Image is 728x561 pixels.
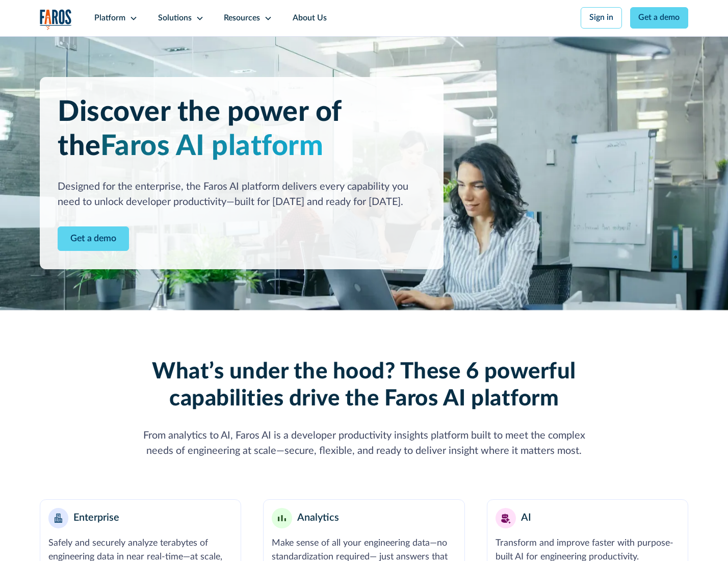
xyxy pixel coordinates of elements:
[131,359,597,412] h2: What’s under the hood? These 6 powerful capabilities drive the Faros AI platform
[58,95,425,164] h1: Discover the power of the
[55,514,63,523] img: Enterprise building blocks or structure icon
[521,511,531,526] div: AI
[40,9,72,30] img: Logo of the analytics and reporting company Faros.
[58,226,129,251] a: Contact Modal
[131,428,597,459] div: From analytics to AI, Faros AI is a developer productivity insights platform built to meet the co...
[100,132,324,161] span: Faros AI platform
[40,9,72,30] a: home
[73,511,119,526] div: Enterprise
[94,12,125,24] div: Platform
[58,180,425,210] div: Designed for the enterprise, the Faros AI platform delivers every capability you need to unlock d...
[297,511,339,526] div: Analytics
[630,7,689,29] a: Get a demo
[224,12,260,24] div: Resources
[158,12,192,24] div: Solutions
[278,515,286,522] img: Minimalist bar chart analytics icon
[498,510,513,526] img: AI robot or assistant icon
[581,7,622,29] a: Sign in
